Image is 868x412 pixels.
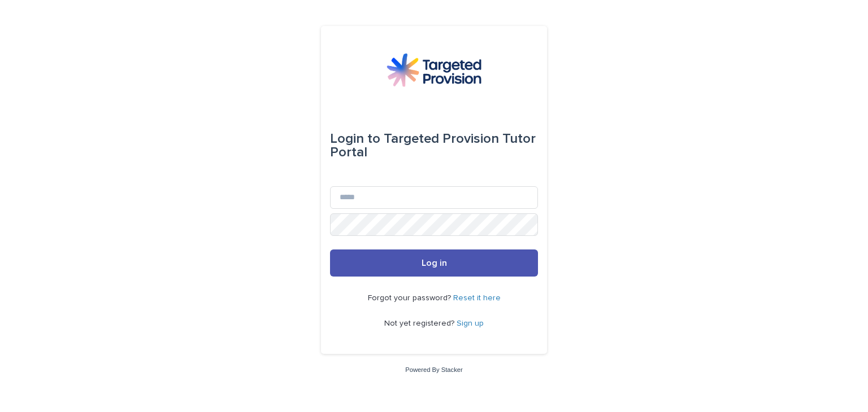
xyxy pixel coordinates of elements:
span: Not yet registered? [384,319,457,327]
button: Log in [330,249,538,277]
a: Reset it here [453,294,501,302]
a: Sign up [457,319,484,327]
img: M5nRWzHhSzIhMunXDL62 [387,53,481,87]
a: Powered By Stacker [405,366,462,373]
span: Login to [330,132,380,146]
span: Forgot your password? [368,294,453,302]
div: Targeted Provision Tutor Portal [330,123,538,168]
span: Log in [422,258,447,268]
